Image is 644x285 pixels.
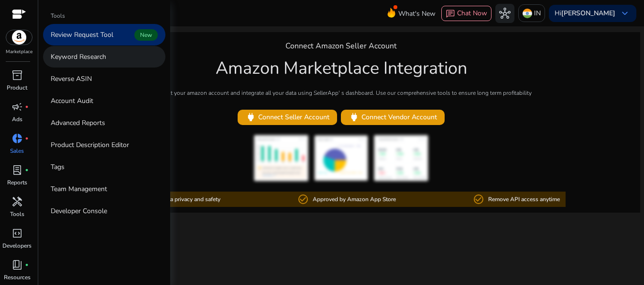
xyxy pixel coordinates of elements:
[11,164,23,176] span: lab_profile
[297,194,309,205] mat-icon: check_circle_outline
[51,30,113,40] p: Review Request Tool
[7,178,27,187] p: Reports
[7,83,27,92] p: Product
[11,133,23,144] span: donut_small
[457,9,487,18] span: Chat Now
[488,195,560,204] p: Remove API access anytime
[25,168,29,172] span: fiber_manual_record
[11,228,23,239] span: code_blocks
[25,137,29,140] span: fiber_manual_record
[446,9,455,19] span: chat
[619,8,631,19] span: keyboard_arrow_down
[51,184,107,194] p: Team Management
[499,8,511,19] span: hub
[25,105,29,109] span: fiber_manual_record
[51,118,105,128] p: Advanced Reports
[285,42,397,51] h4: Connect Amazon Seller Account
[523,9,532,18] img: in.svg
[51,52,106,62] p: Keyword Research
[534,5,541,22] p: IN
[245,112,256,123] span: power
[51,74,92,84] p: Reverse ASIN
[441,6,491,21] button: chatChat Now
[134,29,158,41] span: New
[12,115,22,124] p: Ads
[11,196,23,207] span: handyman
[473,194,484,205] mat-icon: check_circle_outline
[4,273,31,282] p: Resources
[561,9,615,18] b: [PERSON_NAME]
[245,112,329,123] span: Connect Seller Account
[238,110,337,125] button: powerConnect Seller Account
[151,89,532,97] p: Connect your amazon account and integrate all your data using SellerApp' s dashboard. Use our com...
[349,112,437,123] span: Connect Vendor Account
[6,48,33,56] p: Marketplace
[51,11,65,20] p: Tools
[6,30,32,45] img: amazon.svg
[10,147,24,155] p: Sales
[51,140,129,150] p: Product Description Editor
[341,110,445,125] button: powerConnect Vendor Account
[11,259,23,271] span: book_4
[11,101,23,113] span: campaign
[11,69,23,81] span: inventory_2
[51,162,65,172] p: Tags
[51,96,93,106] p: Account Audit
[10,210,24,218] p: Tools
[313,195,396,204] p: Approved by Amazon App Store
[2,241,32,250] p: Developers
[216,58,467,79] h1: Amazon Marketplace Integration
[349,112,360,123] span: power
[138,195,220,204] p: Ensuring data privacy and safety
[398,5,436,22] span: What's New
[495,4,514,23] button: hub
[51,206,107,216] p: Developer Console
[25,263,29,267] span: fiber_manual_record
[555,10,615,17] p: Hi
